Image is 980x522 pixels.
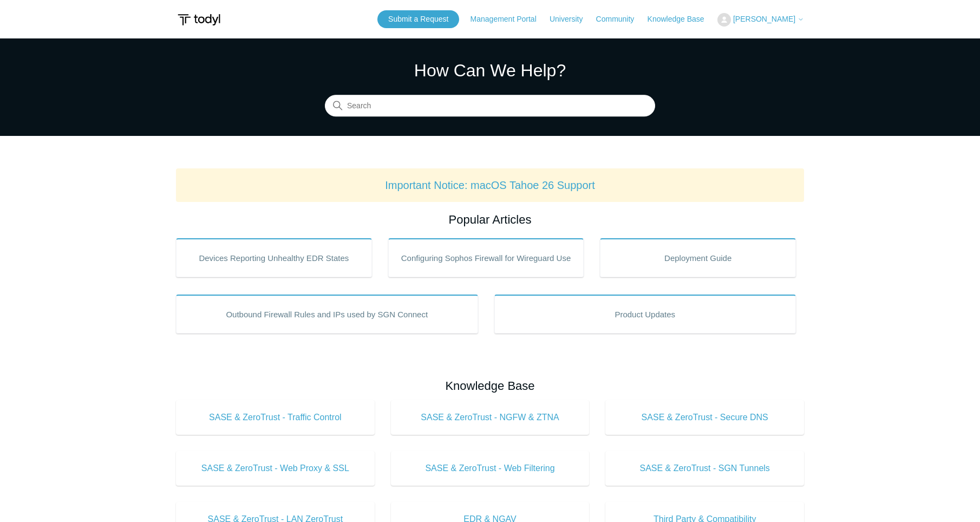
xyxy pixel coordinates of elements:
h2: Knowledge Base [176,377,804,395]
a: Submit a Request [377,10,459,28]
a: Outbound Firewall Rules and IPs used by SGN Connect [176,295,478,334]
span: SASE & ZeroTrust - Secure DNS [622,411,788,424]
span: SASE & ZeroTrust - NGFW & ZTNA [407,411,573,424]
button: [PERSON_NAME] [717,13,804,27]
h1: How Can We Help? [325,57,655,83]
span: [PERSON_NAME] [733,15,795,23]
a: Management Portal [471,14,547,25]
a: Important Notice: macOS Tahoe 26 Support [385,179,595,191]
span: SASE & ZeroTrust - Traffic Control [192,411,358,424]
img: Todyl Support Center Help Center home page [176,10,222,30]
span: SASE & ZeroTrust - Web Filtering [407,462,573,475]
a: Devices Reporting Unhealthy EDR States [176,238,372,277]
a: SASE & ZeroTrust - Web Filtering [391,451,590,486]
a: Deployment Guide [600,238,796,277]
a: SASE & ZeroTrust - Web Proxy & SSL [176,451,375,486]
a: SASE & ZeroTrust - NGFW & ZTNA [391,400,590,435]
a: SASE & ZeroTrust - Secure DNS [605,400,804,435]
a: SASE & ZeroTrust - SGN Tunnels [605,451,804,486]
span: SASE & ZeroTrust - SGN Tunnels [622,462,788,475]
a: Configuring Sophos Firewall for Wireguard Use [388,238,584,277]
a: Product Updates [494,295,796,334]
a: Knowledge Base [648,14,715,25]
input: Search [325,95,655,117]
span: SASE & ZeroTrust - Web Proxy & SSL [192,462,358,475]
a: SASE & ZeroTrust - Traffic Control [176,400,375,435]
h2: Popular Articles [176,211,804,229]
a: University [550,14,593,25]
a: Community [596,14,645,25]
